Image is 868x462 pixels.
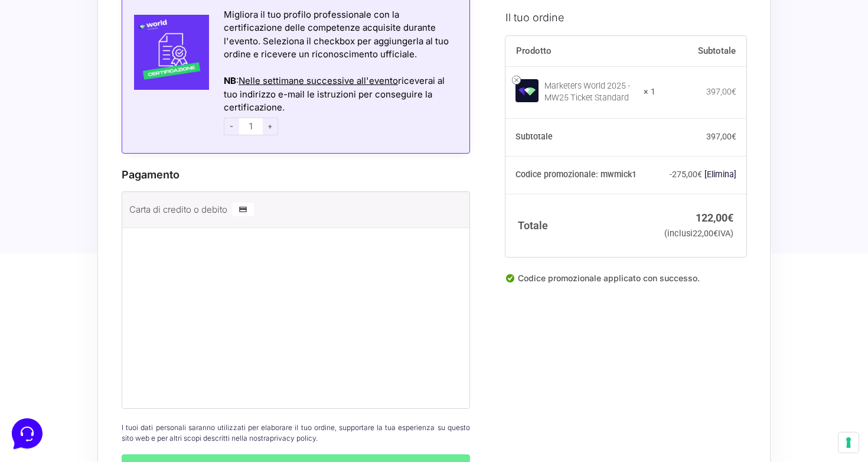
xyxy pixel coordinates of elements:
[224,61,455,75] div: Azioni del messaggio
[706,132,736,141] bdi: 397,00
[122,15,209,90] img: Certificazione-MW24-300x300-1.jpg
[505,35,656,66] th: Prodotto
[505,194,656,257] th: Totale
[655,35,746,66] th: Subtotale
[9,416,45,451] iframe: Customerly Messenger Launcher
[82,353,155,380] button: Messaggi
[57,66,80,90] img: dark
[102,370,134,380] p: Messaggi
[693,228,718,238] span: 22,00
[838,432,859,453] button: Le tue preferenze relative al consenso per le tecnologie di tracciamento
[19,47,100,57] span: Le tue conversazioni
[232,203,254,217] img: Carta di credito o debito
[704,170,736,179] a: Rimuovi il codice promozionale mwmick1
[505,156,656,194] th: Codice promozionale: mwmick1
[9,9,198,28] h2: Ciao da Marketers 👋
[696,211,733,223] bdi: 122,00
[697,170,702,179] span: €
[644,86,655,98] strong: × 1
[154,353,227,380] button: Aiuto
[129,201,429,219] label: Carta di credito o debito
[732,132,736,141] span: €
[263,118,278,135] span: +
[713,228,718,238] span: €
[126,147,217,156] a: Apri Centro Assistenza
[77,106,174,116] span: Inizia una conversazione
[270,434,316,443] a: privacy policy
[239,75,398,86] span: Nelle settimane successive all'evento
[727,211,733,223] span: €
[706,87,736,96] bdi: 397,00
[505,9,746,25] h3: Il tuo ordine
[732,87,736,96] span: €
[27,172,193,184] input: Cerca un articolo...
[544,80,637,104] div: Marketers World 2025 - MW25 Ticket Standard
[664,228,733,238] small: (inclusi IVA)
[655,156,746,194] td: -
[239,118,263,135] input: 1
[505,118,656,156] th: Subtotale
[182,370,199,380] p: Aiuto
[224,74,455,115] div: : riceverai al tuo indirizzo e-mail le istruzioni per conseguire la certificazione.
[515,79,539,102] img: Marketers World 2025 - MW25 Ticket Standard
[132,237,455,397] iframe: Casella di inserimento pagamento sicuro con carta
[122,167,470,183] h3: Pagamento
[122,422,470,444] p: I tuoi dati personali saranno utilizzati per elaborare il tuo ordine, supportare la tua esperienz...
[505,271,746,294] div: Codice promozionale applicato con successo.
[35,370,56,380] p: Home
[224,118,239,135] span: -
[224,75,236,86] strong: NB
[19,66,43,90] img: dark
[672,170,702,179] span: 275,00
[38,66,61,90] img: dark
[9,353,82,380] button: Home
[224,8,455,61] div: Migliora il tuo profilo professionale con la certificazione delle competenze acquisite durante l'...
[19,99,217,123] button: Inizia una conversazione
[19,147,92,156] span: Trova una risposta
